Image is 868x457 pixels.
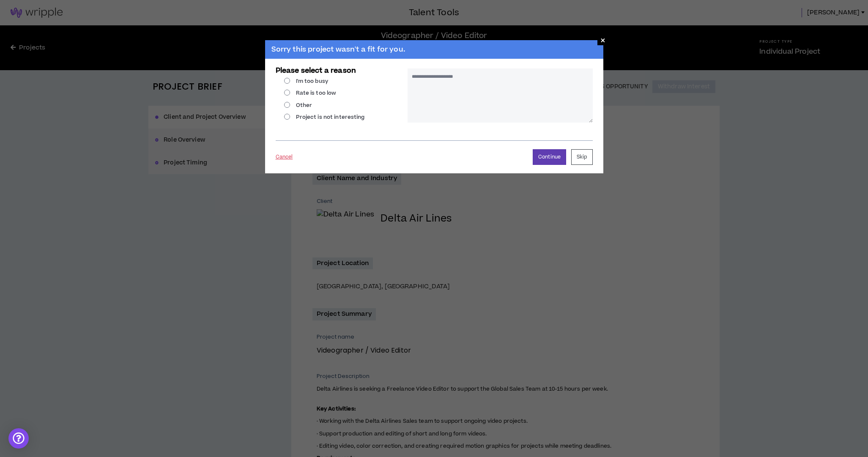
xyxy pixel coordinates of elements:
span: × [600,35,605,45]
label: I'm too busy [284,77,328,85]
button: Cancel [276,150,293,164]
div: Open Intercom Messenger [8,428,29,449]
label: Other [284,101,312,109]
button: Skip [571,149,592,165]
label: Rate is too low [284,89,337,97]
h2: Sorry this project wasn't a fit for you. [265,40,603,59]
label: Please select a reason [276,63,356,79]
button: Continue [533,149,566,165]
label: Project is not interesting [284,113,365,121]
